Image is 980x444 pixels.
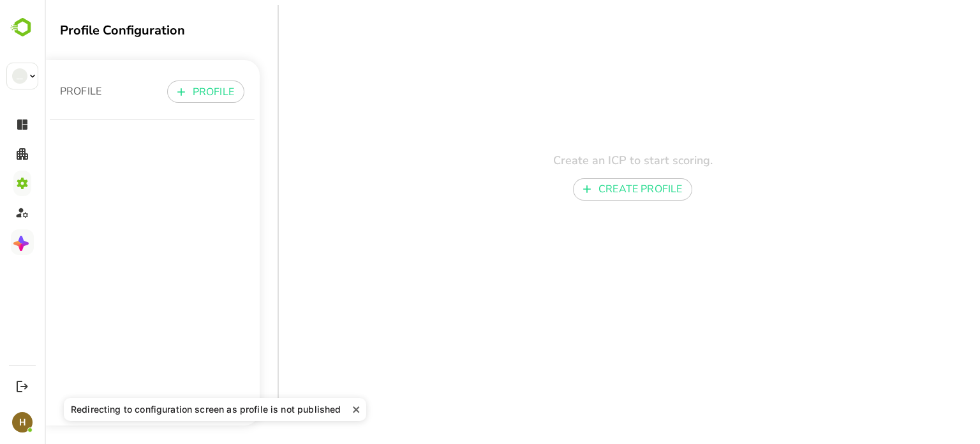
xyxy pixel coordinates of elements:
div: H [12,412,33,433]
p: CREATE PROFILE [554,181,637,197]
button: Logout [13,378,31,395]
button: CREATE PROFILE [528,178,648,201]
img: BambooboxLogoMark.f1c84d78b4c51b1a7b5f700c9845e183.svg [6,15,39,40]
p: PROFILE [15,84,57,99]
div: Redirecting to configuration screen as profile is not published [70,403,352,416]
button: PROFILE [122,80,200,103]
div: Profile Configuration [15,22,215,39]
div: __ [12,68,27,84]
p: PROFILE [148,84,189,100]
div: Create an ICP to start scoring. [248,155,928,166]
